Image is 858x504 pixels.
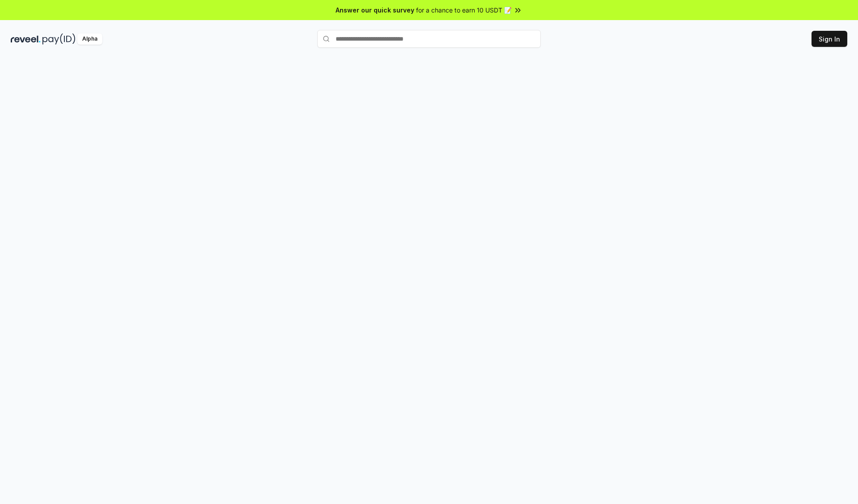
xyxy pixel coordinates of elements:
div: Alpha [77,33,102,45]
span: for a chance to earn 10 USDT 📝 [416,5,512,15]
img: pay_id [42,33,76,45]
span: Answer our quick survey [336,5,414,15]
img: reveel_dark [11,33,41,45]
button: Sign In [812,31,847,47]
